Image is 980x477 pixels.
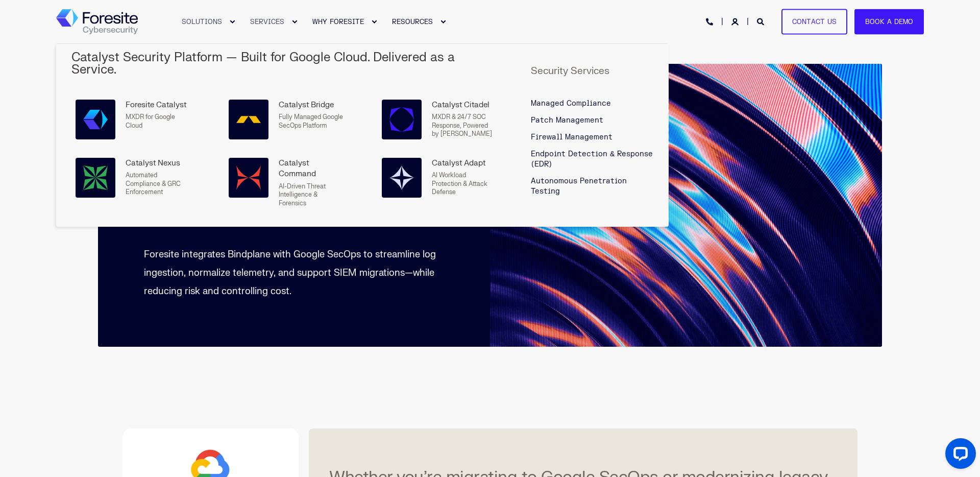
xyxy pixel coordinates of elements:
div: Catalyst Command [279,158,343,180]
div: Expand SERVICES [291,19,298,25]
div: Catalyst Adapt [432,158,496,169]
p: Fully Managed Google SecOps Platform [279,113,343,130]
img: Foresite logo, a hexagon shape of blues with a directional arrow to the right hand side, and the ... [56,9,138,35]
span: Patch Management [531,116,603,125]
span: Autonomous Penetration Testing [531,177,627,196]
a: Book a Demo [854,9,924,35]
span: Managed Compliance [531,99,611,108]
img: Catalyst Command [236,165,261,190]
a: Catalyst Bridge Catalyst BridgeFully Managed Google SecOps Platform [225,96,347,144]
img: Catalyst Adapt, Powered by Model Armor [389,165,414,190]
span: MXDR & 24/7 SOC Response, Powered by [PERSON_NAME] [432,113,492,138]
a: Catalyst Adapt, Powered by Model Armor Catalyst AdaptAI Workload Protection & Attack Defense [378,154,500,202]
p: Automated Compliance & GRC Enforcement [126,171,190,197]
img: Catalyst Nexus, Powered by Security Command Center Enterprise [83,165,108,190]
span: RESOURCES [392,17,433,26]
h5: Security Services [531,66,653,76]
a: Contact Us [781,9,847,35]
span: Firewall Management [531,133,612,141]
div: Catalyst Citadel [432,100,496,110]
span: SOLUTIONS [182,17,222,26]
img: Catalyst Bridge [236,107,261,132]
div: Expand SOLUTIONS [229,19,235,25]
span: MXDR for Google Cloud [126,113,175,130]
a: Open Search [757,17,766,26]
div: Catalyst Nexus [126,158,190,169]
a: Catalyst Command Catalyst CommandAI-Driven Threat Intelligence & Forensics [225,154,347,211]
span: WHY FORESITE [312,17,364,26]
p: AI Workload Protection & Attack Defense [432,171,496,197]
a: Foresite Catalyst Foresite CatalystMXDR for Google Cloud [71,96,194,144]
div: Expand WHY FORESITE [371,19,377,25]
a: Back to Home [56,9,138,35]
img: Foresite Catalyst [83,107,108,132]
p: AI-Driven Threat Intelligence & Forensics [279,182,343,208]
div: Catalyst Bridge [279,100,343,110]
a: Catalyst Citadel, Powered by Google SecOps Catalyst CitadelMXDR & 24/7 SOC Response, Powered by [... [378,96,500,144]
img: Catalyst Citadel, Powered by Google SecOps [389,107,414,132]
span: Endpoint Detection & Response (EDR) [531,150,653,169]
a: Login [731,17,741,26]
div: Foresite Catalyst [126,100,190,110]
div: Expand RESOURCES [440,19,446,25]
p: Foresite integrates Bindplane with Google SecOps to streamline log ingestion, normalize telemetry... [144,246,444,301]
a: Catalyst Nexus, Powered by Security Command Center Enterprise Catalyst NexusAutomated Compliance ... [71,154,194,202]
h5: Catalyst Security Platform — Built for Google Cloud. Delivered as a Service. [71,52,500,76]
iframe: LiveChat chat widget [937,434,980,477]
